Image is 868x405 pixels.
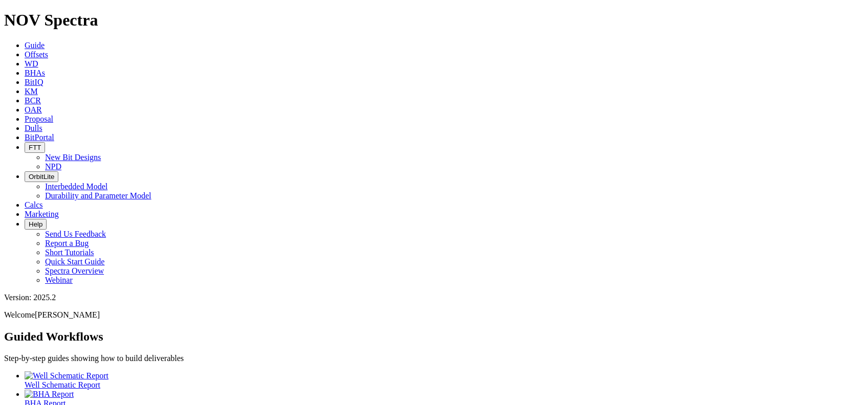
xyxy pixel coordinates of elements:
a: Well Schematic Report Well Schematic Report [25,371,864,389]
span: FTT [29,144,41,151]
a: OAR [25,105,42,114]
a: BitIQ [25,78,43,86]
span: [PERSON_NAME] [35,310,100,319]
a: Marketing [25,210,59,218]
div: Version: 2025.2 [4,293,864,302]
a: Send Us Feedback [45,230,106,238]
p: Welcome [4,310,864,320]
span: Help [29,220,42,228]
a: WD [25,59,38,68]
a: NPD [45,162,61,171]
a: Interbedded Model [45,182,107,191]
a: Offsets [25,50,48,59]
button: Help [25,219,47,230]
a: Guide [25,41,45,50]
a: KM [25,87,38,96]
a: BitPortal [25,133,54,142]
a: Short Tutorials [45,248,94,257]
a: Spectra Overview [45,266,104,275]
a: Report a Bug [45,239,89,247]
a: Quick Start Guide [45,257,104,266]
a: Webinar [45,276,73,284]
span: OrbitLite [29,173,54,181]
a: BHAs [25,69,45,77]
h1: NOV Spectra [4,11,864,30]
a: Dulls [25,124,42,132]
button: FTT [25,142,45,153]
a: BCR [25,96,41,105]
a: New Bit Designs [45,153,101,162]
p: Step-by-step guides showing how to build deliverables [4,354,864,363]
img: Well Schematic Report [25,371,108,380]
img: BHA Report [25,390,74,399]
span: Well Schematic Report [25,380,100,389]
button: OrbitLite [25,171,58,182]
a: Proposal [25,115,53,123]
a: Durability and Parameter Model [45,191,151,200]
h2: Guided Workflows [4,330,864,344]
a: Calcs [25,200,43,209]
